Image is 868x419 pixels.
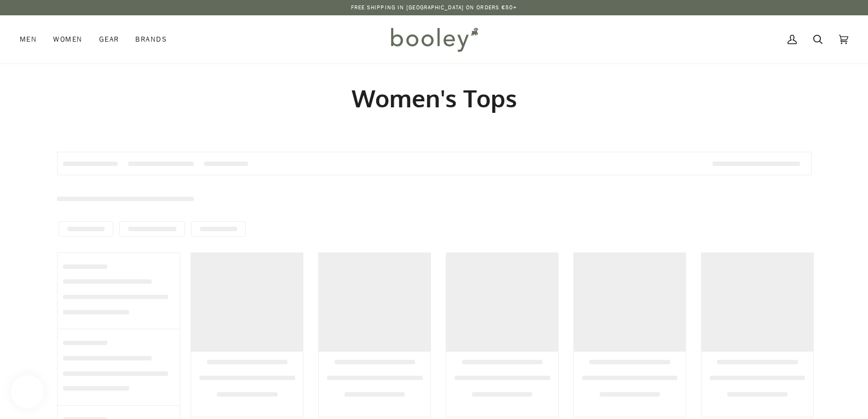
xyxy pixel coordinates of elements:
img: Booley [386,24,482,55]
a: Gear [91,15,128,64]
a: Women [45,15,90,64]
iframe: Button to open loyalty program pop-up [11,375,44,408]
span: Women [53,34,82,45]
a: Brands [127,15,175,64]
span: Gear [99,34,119,45]
a: Men [20,15,45,64]
span: Men [20,34,37,45]
p: Free Shipping in [GEOGRAPHIC_DATA] on Orders €50+ [351,3,518,12]
h1: Women's Tops [57,83,812,113]
span: Brands [135,34,167,45]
